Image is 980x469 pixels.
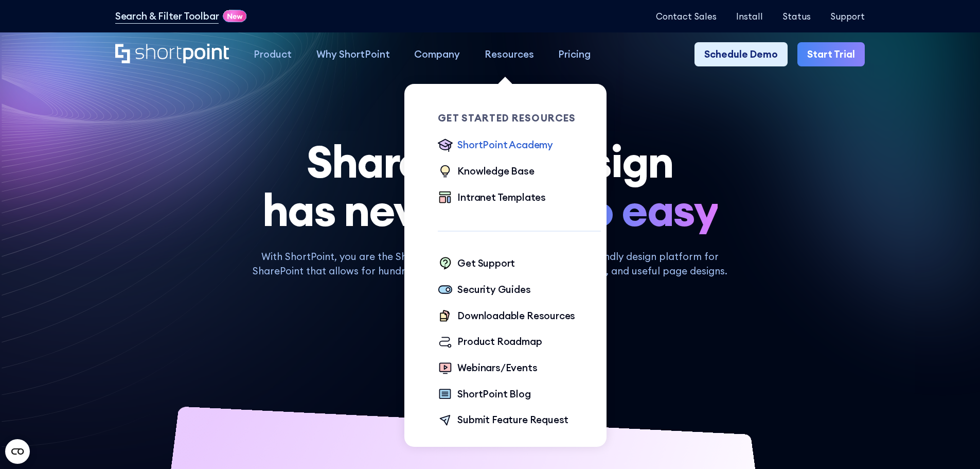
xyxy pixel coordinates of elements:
a: Get Support [438,256,515,272]
a: Search & Filter Toolbar [115,9,219,24]
a: Knowledge Base [438,164,534,180]
p: With ShortPoint, you are the SharePoint Designer. ShortPoint is a user-friendly design platform f... [242,249,738,279]
a: Pricing [546,42,603,67]
div: Knowledge Base [457,164,534,179]
div: Product Roadmap [457,334,542,349]
div: Submit Feature Request [457,412,568,427]
a: Home [115,44,229,65]
div: Get Started Resources [438,113,601,123]
iframe: Chat Widget [929,420,980,469]
a: Product [241,42,304,67]
div: Resources [485,47,534,62]
div: Get Support [457,256,515,271]
div: Security Guides [457,282,530,297]
a: Support [830,11,865,21]
a: Status [782,11,811,21]
div: Webinars/Events [457,360,537,375]
span: so easy [567,186,718,234]
a: Security Guides [438,282,530,299]
a: Schedule Demo [694,42,788,67]
button: Open CMP widget [5,439,30,464]
div: Intranet Templates [457,190,546,205]
div: Downloadable Resources [457,308,575,323]
a: Start Trial [797,42,865,67]
a: Install [736,11,763,21]
a: ShortPoint Blog [438,387,530,403]
div: Product [254,47,292,62]
h1: SharePoint Design has never been [115,137,865,235]
a: Why ShortPoint [304,42,402,67]
a: Downloadable Resources [438,308,575,325]
div: ShortPoint Academy [457,137,553,152]
a: ShortPoint Academy [438,137,553,154]
div: Why ShortPoint [316,47,390,62]
a: Intranet Templates [438,190,546,206]
div: Pricing [558,47,591,62]
div: Company [414,47,460,62]
a: Company [402,42,472,67]
a: Product Roadmap [438,334,542,351]
a: Resources [472,42,546,67]
div: ShortPoint Blog [457,387,530,402]
a: Contact Sales [656,11,717,21]
a: Webinars/Events [438,360,537,377]
a: Submit Feature Request [438,412,568,429]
